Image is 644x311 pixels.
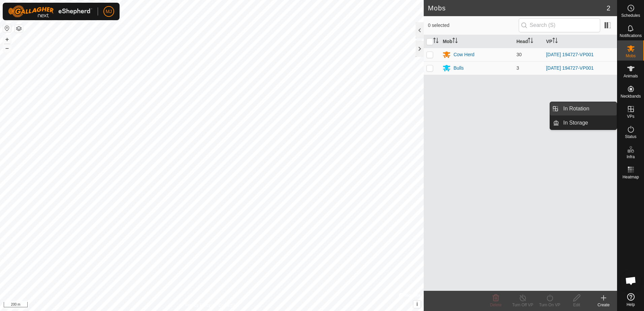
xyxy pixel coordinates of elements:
[516,65,519,71] span: 3
[3,35,11,43] button: +
[621,13,640,18] span: Schedules
[626,155,635,159] span: Infra
[516,52,522,57] span: 30
[416,301,418,307] span: i
[453,51,474,58] div: Cow Herd
[546,52,593,57] a: [DATE] 194727-VP001
[625,135,636,139] span: Status
[3,24,11,32] button: Reset Map
[559,102,617,115] a: In Rotation
[550,116,617,130] li: In Storage
[514,35,543,48] th: Head
[433,39,439,44] p-sorticon: Activate to sort
[563,302,590,308] div: Edit
[627,114,634,118] span: VPs
[519,18,600,32] input: Search (S)
[622,175,639,179] span: Heatmap
[543,35,617,48] th: VP
[452,39,458,44] p-sorticon: Activate to sort
[607,3,610,13] span: 2
[552,39,558,44] p-sorticon: Activate to sort
[550,102,617,115] li: In Rotation
[428,4,606,12] h2: Mobs
[440,35,514,48] th: Mob
[617,290,644,309] a: Help
[563,119,588,127] span: In Storage
[626,303,635,307] span: Help
[559,116,617,130] a: In Storage
[509,302,536,308] div: Turn Off VP
[413,301,421,308] button: i
[15,25,23,33] button: Map Layers
[620,34,642,38] span: Notifications
[528,39,533,44] p-sorticon: Activate to sort
[626,54,636,58] span: Mobs
[453,65,463,72] div: Bulls
[590,302,617,308] div: Create
[490,303,502,307] span: Delete
[620,94,641,98] span: Neckbands
[563,105,589,113] span: In Rotation
[621,271,641,291] div: Open chat
[106,8,112,15] span: MJ
[536,302,563,308] div: Turn On VP
[185,302,211,308] a: Privacy Policy
[428,22,518,29] span: 0 selected
[623,74,638,78] span: Animals
[219,302,238,308] a: Contact Us
[8,5,92,18] img: Gallagher Logo
[546,65,593,71] a: [DATE] 194727-VP001
[3,44,11,52] button: –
